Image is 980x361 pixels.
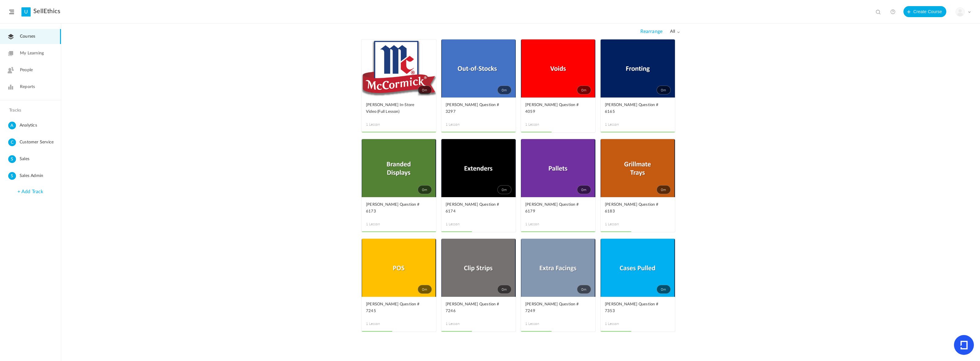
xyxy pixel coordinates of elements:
[366,201,423,215] span: [PERSON_NAME] Question # 6173
[20,155,58,163] span: Sales
[418,285,432,294] span: 0m
[33,8,60,15] a: SellEthics
[20,172,58,180] span: Sales Admin
[521,139,595,197] a: 0m
[577,285,591,294] span: 0m
[8,122,16,130] cite: A
[903,6,946,17] button: Create Course
[601,139,675,197] a: 0m
[601,239,675,297] a: 0m
[446,221,479,227] span: 1 Lesson
[577,86,591,94] span: 0m
[446,301,502,315] span: [PERSON_NAME] Question # 7246
[605,201,671,215] a: [PERSON_NAME] Question # 6183
[446,201,511,215] a: [PERSON_NAME] Question # 6174
[366,201,432,215] a: [PERSON_NAME] Question # 6173
[577,185,591,194] span: 0m
[9,108,50,113] h4: Tracks
[605,321,638,326] span: 1 Lesson
[605,301,661,315] span: [PERSON_NAME] Question # 7353
[497,185,511,194] span: 0m
[20,50,44,57] span: My Learning
[605,201,661,215] span: [PERSON_NAME] Question # 6183
[446,102,502,115] span: [PERSON_NAME] Question # 3297
[446,301,511,315] a: [PERSON_NAME] Question # 7246
[20,138,58,146] span: Customer Service
[366,221,399,227] span: 1 Lesson
[8,172,16,180] cite: S
[366,321,399,326] span: 1 Lesson
[446,102,511,116] a: [PERSON_NAME] Question # 3297
[497,86,511,94] span: 0m
[640,29,662,35] span: Rearrange
[20,33,35,40] span: Courses
[366,301,423,315] span: [PERSON_NAME] Question # 7245
[525,201,582,215] span: [PERSON_NAME] Question # 6179
[8,155,16,164] cite: S
[418,86,432,94] span: 0m
[497,285,511,294] span: 0m
[418,185,432,194] span: 0m
[17,189,43,194] a: + Add Track
[521,239,595,297] a: 0m
[657,285,671,294] span: 0m
[525,321,558,326] span: 1 Lesson
[525,122,558,127] span: 1 Lesson
[525,102,582,115] span: [PERSON_NAME] Question # 4059
[366,102,423,115] span: [PERSON_NAME] In-Store Video (Full Lesson)
[605,122,638,127] span: 1 Lesson
[441,239,516,297] a: 0m
[446,201,502,215] span: [PERSON_NAME] Question # 6174
[605,301,671,315] a: [PERSON_NAME] Question # 7353
[601,39,675,98] a: 0m
[657,86,671,94] span: 0m
[20,84,35,90] span: Reports
[362,239,436,297] a: 0m
[446,321,479,326] span: 1 Lesson
[20,67,33,73] span: People
[525,301,582,315] span: [PERSON_NAME] Question # 7249
[446,122,479,127] span: 1 Lesson
[8,138,16,147] cite: C
[362,39,436,98] a: 0m
[525,301,591,315] a: [PERSON_NAME] Question # 7249
[366,102,432,116] a: [PERSON_NAME] In-Store Video (Full Lesson)
[441,139,516,197] a: 0m
[441,39,516,98] a: 0m
[525,102,591,116] a: [PERSON_NAME] Question # 4059
[366,301,432,315] a: [PERSON_NAME] Question # 7245
[521,39,595,98] a: 0m
[525,221,558,227] span: 1 Lesson
[605,102,661,115] span: [PERSON_NAME] Question # 6165
[362,139,436,197] a: 0m
[670,29,680,34] span: all
[21,7,31,17] a: U
[20,122,58,129] span: Analytics
[366,122,399,127] span: 1 Lesson
[525,201,591,215] a: [PERSON_NAME] Question # 6179
[657,185,671,194] span: 0m
[605,221,638,227] span: 1 Lesson
[956,8,964,16] img: user-image.png
[605,102,671,116] a: [PERSON_NAME] Question # 6165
